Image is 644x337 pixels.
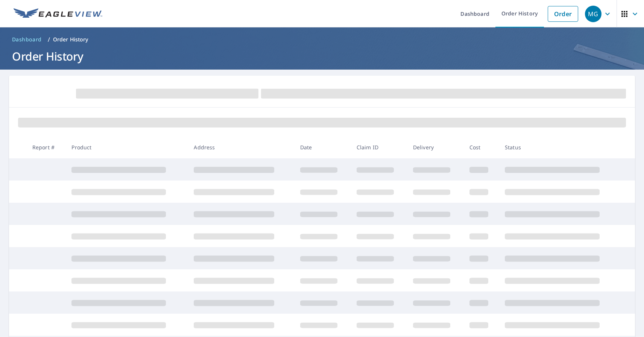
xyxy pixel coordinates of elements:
a: Dashboard [9,33,45,46]
th: Delivery [407,136,463,158]
nav: breadcrumb [9,33,635,46]
th: Status [499,136,621,158]
th: Address [188,136,294,158]
li: / [48,35,50,44]
div: MG [585,6,601,22]
p: Order History [53,36,88,43]
th: Report # [26,136,66,158]
th: Claim ID [351,136,407,158]
span: Dashboard [12,36,42,43]
th: Date [294,136,351,158]
th: Product [65,136,188,158]
th: Cost [463,136,499,158]
a: Order [548,6,578,22]
h1: Order History [9,49,635,64]
img: EV Logo [14,8,102,20]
